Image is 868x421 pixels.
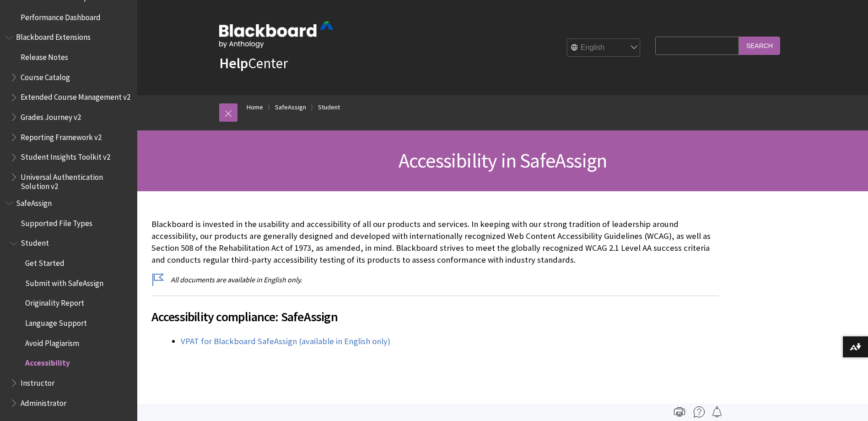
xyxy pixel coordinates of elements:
span: Performance Dashboard [21,10,101,22]
span: Student [21,236,49,248]
img: Print [674,406,685,417]
a: VPAT for Blackboard SafeAssign (available in English only) [181,336,390,347]
span: Course Catalog [21,70,70,82]
span: Instructor [21,375,54,388]
nav: Book outline for Blackboard SafeAssign [5,195,132,410]
span: Blackboard Extensions [16,30,91,42]
span: Grades Journey v2 [21,109,81,122]
a: Student [318,102,340,113]
img: More help [694,406,705,417]
strong: Help [219,54,248,72]
span: Language Support [25,315,87,328]
span: Avoid Plagiarism [25,335,79,348]
span: Extended Course Management v2 [21,90,130,102]
span: Accessibility [25,356,70,368]
input: Search [739,37,780,54]
img: Blackboard by Anthology [219,22,334,48]
span: Release Notes [21,49,68,62]
span: Accessibility compliance: SafeAssign [151,307,719,326]
span: Get Started [25,255,65,268]
span: Accessibility in SafeAssign [399,148,607,173]
span: Originality Report [25,296,84,308]
p: Blackboard is invested in the usability and accessibility of all our products and services. In ke... [151,218,719,266]
a: Home [247,102,263,113]
span: Reporting Framework v2 [21,130,102,142]
a: HelpCenter [219,54,288,72]
span: Student Insights Toolkit v2 [21,150,110,162]
a: SafeAssign [275,102,306,113]
span: Universal Authentication Solution v2 [21,169,131,191]
span: Supported File Types [21,216,92,228]
nav: Book outline for Blackboard Extensions [5,30,132,191]
select: Site Language Selector [567,39,641,57]
img: Follow this page [712,406,722,417]
p: All documents are available in English only. [151,275,719,285]
span: SafeAssign [16,195,52,208]
span: Submit with SafeAssign [25,275,103,288]
span: Administrator [21,395,66,408]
